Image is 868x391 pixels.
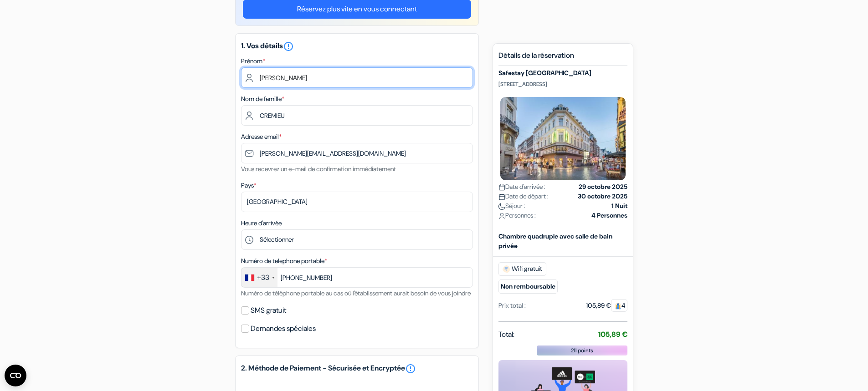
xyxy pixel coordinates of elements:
[241,94,284,104] label: Nom de famille
[241,289,471,297] small: Numéro de téléphone portable au cas où l'établissement aurait besoin de vous joindre
[241,132,282,142] label: Adresse email
[241,218,282,228] label: Heure d'arrivée
[579,182,627,192] strong: 29 octobre 2025
[498,301,526,310] div: Prix total :
[498,329,514,340] span: Total:
[578,192,627,201] strong: 30 octobre 2025
[615,303,621,310] img: guest.svg
[498,81,627,88] p: [STREET_ADDRESS]
[503,265,510,273] img: free_wifi.svg
[498,262,546,276] span: Wifi gratuit
[241,105,473,126] input: Entrer le nom de famille
[283,41,294,52] i: error_outline
[241,143,473,163] input: Entrer adresse e-mail
[251,304,286,317] label: SMS gratuit
[586,301,627,310] div: 105,89 €
[251,322,316,335] label: Demandes spéciales
[498,51,627,66] h5: Détails de la réservation
[498,203,505,210] img: moon.svg
[498,193,505,200] img: calendar.svg
[498,232,612,250] b: Chambre quadruple avec salle de bain privée
[498,213,505,219] img: user_icon.svg
[241,41,473,52] h5: 1. Vos détails
[241,256,327,266] label: Numéro de telephone portable
[498,211,536,220] span: Personnes :
[257,272,269,283] div: +33
[241,165,396,173] small: Vous recevrez un e-mail de confirmation immédiatement
[241,67,473,88] input: Entrez votre prénom
[611,201,627,211] strong: 1 Nuit
[611,299,627,312] span: 4
[241,267,473,288] input: 6 12 34 56 78
[498,192,549,201] span: Date de départ :
[405,363,416,374] a: error_outline
[571,346,593,355] span: 211 points
[241,56,265,66] label: Prénom
[241,363,473,374] h5: 2. Méthode de Paiement - Sécurisée et Encryptée
[283,41,294,51] a: error_outline
[498,69,627,77] h5: Safestay [GEOGRAPHIC_DATA]
[498,201,525,211] span: Séjour :
[498,279,558,294] small: Non remboursable
[598,330,627,339] strong: 105,89 €
[498,182,545,192] span: Date d'arrivée :
[5,365,26,386] button: Ouvrir le widget CMP
[241,268,277,287] div: France: +33
[498,184,505,191] img: calendar.svg
[241,181,256,190] label: Pays
[591,211,627,220] strong: 4 Personnes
